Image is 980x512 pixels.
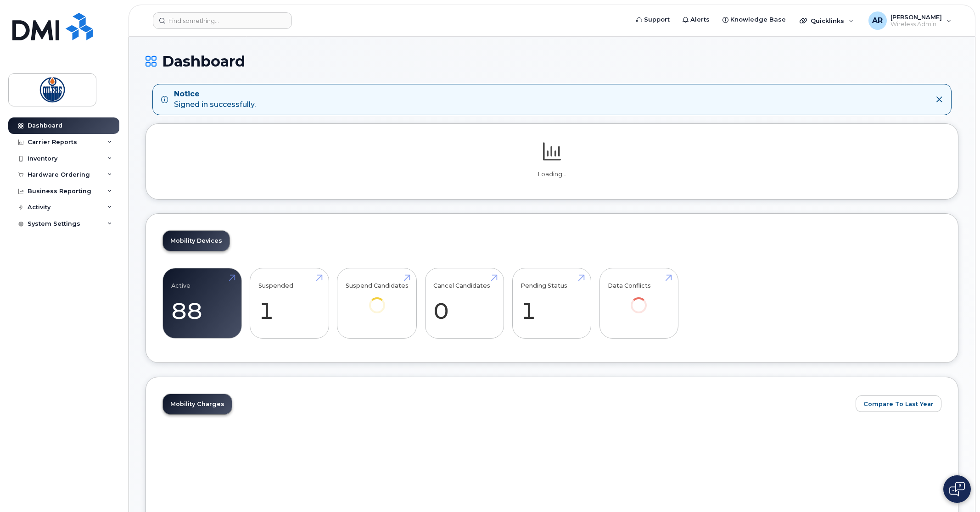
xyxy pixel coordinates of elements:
[146,53,958,69] h1: Dashboard
[521,273,582,334] a: Pending Status 1
[949,482,965,496] img: Open chat
[174,89,256,110] div: Signed in successfully.
[346,273,409,326] a: Suspend Candidates
[174,89,256,100] strong: Notice
[162,170,941,178] p: Loading...
[433,273,495,334] a: Cancel Candidates 0
[856,395,941,412] button: Compare To Last Year
[863,400,934,408] span: Compare To Last Year
[163,231,230,251] a: Mobility Devices
[171,273,233,334] a: Active 88
[163,394,232,414] a: Mobility Charges
[608,273,670,326] a: Data Conflicts
[258,273,320,334] a: Suspended 1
